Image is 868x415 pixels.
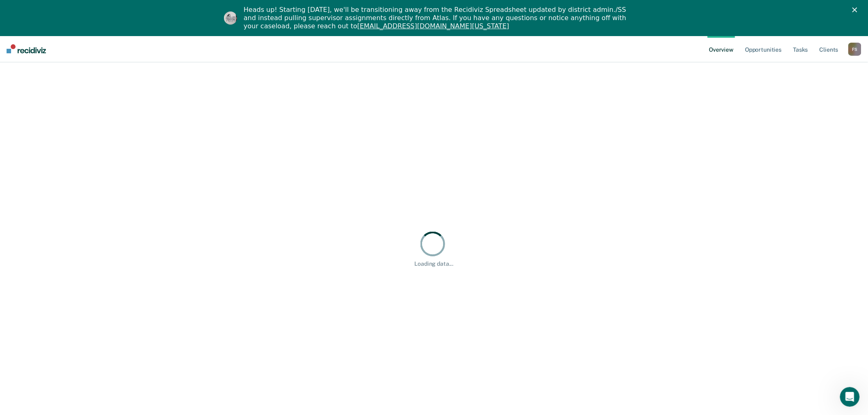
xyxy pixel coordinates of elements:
[852,7,861,12] div: Close
[224,11,237,25] img: Profile image for Kim
[7,44,46,53] img: Recidiviz
[818,36,840,62] a: Clients
[848,43,861,56] button: FS
[357,22,509,30] a: [EMAIL_ADDRESS][DOMAIN_NAME][US_STATE]
[415,260,454,267] div: Loading data...
[743,36,783,62] a: Opportunities
[840,387,860,407] iframe: Intercom live chat
[792,36,810,62] a: Tasks
[244,6,631,30] div: Heads up! Starting [DATE], we'll be transitioning away from the Recidiviz Spreadsheet updated by ...
[708,36,736,62] a: Overview
[848,43,861,56] div: F S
